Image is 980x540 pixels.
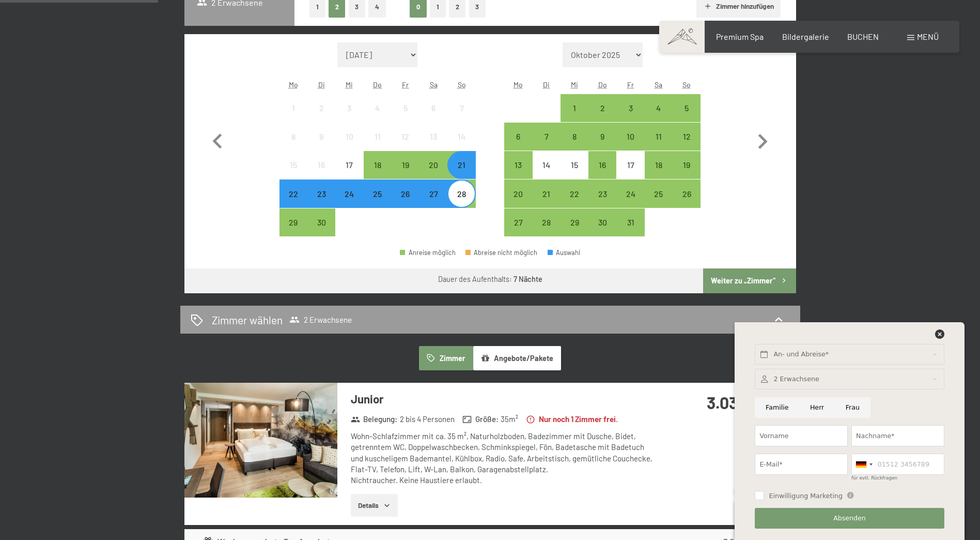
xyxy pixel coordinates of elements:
div: Wohn-Schlafzimmer mit ca. 35 m², Naturholzboden, Badezimmer mit Dusche, Bidet, getrenntem WC, Dop... [351,431,658,486]
div: Sat Sep 13 2025 [419,123,447,151]
div: 5 [393,104,418,130]
div: Mon Sep 01 2025 [279,94,307,122]
div: Anreise möglich [645,123,673,151]
abbr: Mittwoch [346,80,353,89]
div: 22 [281,190,306,216]
abbr: Montag [514,80,523,89]
div: 3 [336,104,362,130]
div: Fri Oct 17 2025 [616,151,644,179]
div: Mon Sep 15 2025 [279,151,307,179]
button: Absenden [755,508,944,529]
div: Tue Oct 07 2025 [533,123,561,151]
div: Anreise nicht möglich [533,151,561,179]
div: Tue Sep 30 2025 [307,208,335,236]
div: Mon Sep 08 2025 [279,123,307,151]
div: 31 [617,218,643,244]
div: Anreise möglich [504,123,532,151]
abbr: Donnerstag [373,80,382,89]
h3: Junior [351,391,658,407]
div: Anreise nicht möglich [279,123,307,151]
div: Anreise möglich [364,151,392,179]
b: 7 Nächte [514,275,542,283]
div: Anreise möglich [392,179,419,207]
abbr: Donnerstag [598,80,607,89]
div: Anreise möglich [364,179,392,207]
div: Anreise möglich [533,208,561,236]
strong: Größe : [462,414,499,425]
div: Mon Oct 27 2025 [504,208,532,236]
button: Weiter zu „Zimmer“ [703,268,796,293]
div: 20 [505,190,531,216]
div: Anreise möglich [561,179,588,207]
div: Anreise möglich [588,94,616,122]
div: 6 [505,132,531,158]
span: Bildergalerie [782,32,829,41]
div: Mon Oct 13 2025 [504,151,532,179]
div: 8 [281,132,306,158]
div: Anreise möglich [645,94,673,122]
div: Fri Oct 31 2025 [616,208,644,236]
div: Sun Sep 21 2025 [447,151,475,179]
div: Anreise möglich [392,151,419,179]
a: Premium Spa [716,32,764,41]
abbr: Sonntag [682,80,691,89]
div: 24 [336,190,362,216]
div: 4 [365,104,391,130]
div: Anreise möglich [561,94,588,122]
div: Tue Sep 16 2025 [307,151,335,179]
div: Fri Sep 26 2025 [392,179,419,207]
div: 15 [281,161,306,187]
div: Anreise nicht möglich [447,123,475,151]
div: 1 [562,104,587,130]
div: Wed Oct 01 2025 [561,94,588,122]
span: Einwilligung Marketing [769,491,843,501]
div: Anreise möglich [504,151,532,179]
div: Wed Oct 15 2025 [561,151,588,179]
div: Sat Oct 04 2025 [645,94,673,122]
div: Sat Sep 27 2025 [419,179,447,207]
div: Anreise nicht möglich [307,151,335,179]
button: Angebote/Pakete [473,346,561,370]
div: Anreise möglich [616,208,644,236]
div: Wed Sep 10 2025 [335,123,363,151]
div: Anreise möglich [279,179,307,207]
div: Anreise möglich [588,208,616,236]
div: Sun Sep 28 2025 [447,179,475,207]
div: Anreise möglich [279,208,307,236]
div: Mon Sep 22 2025 [279,179,307,207]
div: 7 [448,104,474,130]
div: 20 [421,161,446,187]
div: Dauer des Aufenthalts: [438,274,542,284]
div: 5 [674,104,699,130]
div: Anreise möglich [645,179,673,207]
div: Mon Oct 20 2025 [504,179,532,207]
span: BUCHEN [847,32,879,41]
div: Anreise möglich [616,94,644,122]
abbr: Dienstag [543,80,550,89]
div: 6 [421,104,446,130]
div: Anreise möglich [673,151,701,179]
div: 12 [674,132,699,158]
div: Sat Sep 06 2025 [419,94,447,122]
div: 19 [674,161,699,187]
div: Anreise nicht möglich [392,94,419,122]
abbr: Samstag [655,80,662,89]
abbr: Mittwoch [571,80,578,89]
div: Anreise nicht möglich [561,151,588,179]
div: Anreise möglich [561,123,588,151]
div: Wed Oct 08 2025 [561,123,588,151]
div: 19 [393,161,418,187]
div: Wed Oct 29 2025 [561,208,588,236]
div: 27 [505,218,531,244]
div: Anreise möglich [504,179,532,207]
div: Sat Sep 20 2025 [419,151,447,179]
div: Anreise nicht möglich [335,94,363,122]
div: Thu Sep 11 2025 [364,123,392,151]
div: 23 [308,190,334,216]
div: Thu Oct 09 2025 [588,123,616,151]
div: Anreise möglich [616,123,644,151]
abbr: Freitag [627,80,634,89]
div: 26 [674,190,699,216]
div: Anreise möglich [673,179,701,207]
